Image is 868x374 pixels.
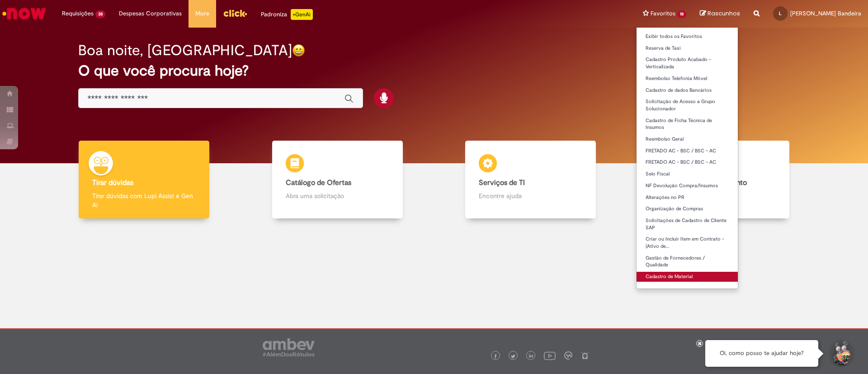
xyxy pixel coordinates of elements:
p: Abra uma solicitação [286,191,389,200]
span: Despesas Corporativas [119,9,182,18]
img: logo_footer_facebook.png [493,354,498,359]
a: Alterações no PR [637,193,738,203]
a: Organização de Compras [637,204,738,214]
a: Catálogo de Ofertas Abra uma solicitação [241,141,434,219]
span: Rascunhos [708,9,740,18]
a: FRETADO AC - BSC / BSC – AC [637,157,738,167]
span: More [195,9,209,18]
img: logo_footer_naosei.png [581,351,589,360]
a: Reserva de Taxi [637,43,738,53]
b: Serviços de TI [479,178,525,187]
p: Tirar dúvidas com Lupi Assist e Gen Ai [92,191,196,209]
img: logo_footer_linkedin.png [529,354,533,359]
button: Iniciar Conversa de Suporte [827,340,854,367]
a: Rascunhos [700,9,740,18]
span: L [779,10,782,16]
a: Cadastro de Ficha Técnica de Insumos [637,116,738,133]
p: +GenAi [291,9,313,20]
img: logo_footer_ambev_rotulo_gray.png [263,338,315,356]
a: Criar ou Incluir Item em Contrato - (Ativo de… [637,234,738,251]
a: Selo Fiscal [637,169,738,179]
a: Solicitação de Acesso a Grupo Solucionador [637,97,738,114]
a: Cadastro Produto Acabado - Verticalizada [637,55,738,71]
img: logo_footer_youtube.png [544,350,556,361]
img: logo_footer_workplace.png [564,351,572,360]
span: Favoritos [651,9,675,18]
a: Cadastro de Material [637,272,738,282]
a: Tirar dúvidas Tirar dúvidas com Lupi Assist e Gen Ai [47,141,241,219]
div: Oi, como posso te ajudar hoje? [705,340,818,367]
a: Gestão de Fornecedores / Qualidade [637,253,738,270]
ul: Favoritos [636,27,738,289]
span: Requisições [62,9,94,18]
h2: O que você procura hoje? [78,63,790,79]
b: Base de Conhecimento [672,178,747,187]
img: happy-face.png [292,44,305,57]
img: logo_footer_twitter.png [511,354,515,359]
a: Solicitações de Cadastro de Cliente SAP [637,216,738,232]
h2: Boa noite, [GEOGRAPHIC_DATA] [78,43,292,58]
span: 38 [95,10,105,18]
a: Reembolso Geral [637,134,738,144]
p: Encontre ajuda [479,191,582,200]
a: FRETADO AC - BSC / BSC – AC [637,146,738,156]
a: Exibir todos os Favoritos [637,32,738,42]
span: 18 [677,10,686,18]
a: Serviços de TI Encontre ajuda [434,141,627,219]
b: Catálogo de Ofertas [286,178,351,187]
div: Padroniza [261,9,313,20]
img: ServiceNow [1,5,47,23]
a: NF Devolução Compra/Insumos [637,181,738,191]
img: click_logo_yellow_360x200.png [223,6,247,20]
a: Base de Conhecimento Consulte e aprenda [627,141,821,219]
a: Cadastro de dados Bancários [637,85,738,95]
b: Tirar dúvidas [92,178,133,187]
a: Reembolso Telefonia Móvel [637,74,738,84]
span: [PERSON_NAME] Bandeira [790,9,861,17]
